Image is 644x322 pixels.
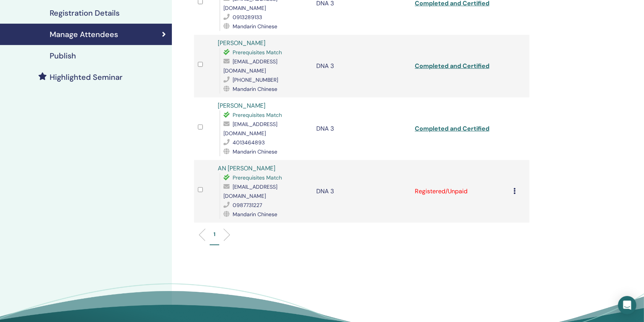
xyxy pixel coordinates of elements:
h4: Highlighted Seminar [50,73,123,82]
span: Mandarin Chinese [233,23,277,30]
a: Completed and Certified [415,62,489,70]
td: DNA 3 [312,97,411,160]
span: [PHONE_NUMBER] [233,76,278,83]
span: [EMAIL_ADDRESS][DOMAIN_NAME] [223,183,277,199]
span: Mandarin Chinese [233,86,277,92]
td: DNA 3 [312,35,411,97]
span: 4013464893 [233,139,265,146]
span: Prerequisites Match [233,112,282,118]
p: 1 [214,230,215,238]
a: [PERSON_NAME] [218,102,265,110]
a: [PERSON_NAME] [218,39,265,47]
span: 0987731227 [233,202,262,209]
h4: Publish [50,51,76,60]
span: Prerequisites Match [233,49,282,56]
a: AN [PERSON_NAME] [218,164,275,172]
h4: Manage Attendees [50,30,118,39]
span: 0913289133 [233,14,262,21]
a: Completed and Certified [415,125,489,133]
span: Mandarin Chinese [233,211,277,218]
span: [EMAIL_ADDRESS][DOMAIN_NAME] [223,58,277,74]
span: Prerequisites Match [233,174,282,181]
h4: Registration Details [50,8,120,18]
span: [EMAIL_ADDRESS][DOMAIN_NAME] [223,121,277,137]
div: Open Intercom Messenger [618,296,636,314]
span: Mandarin Chinese [233,148,277,155]
td: DNA 3 [312,160,411,223]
